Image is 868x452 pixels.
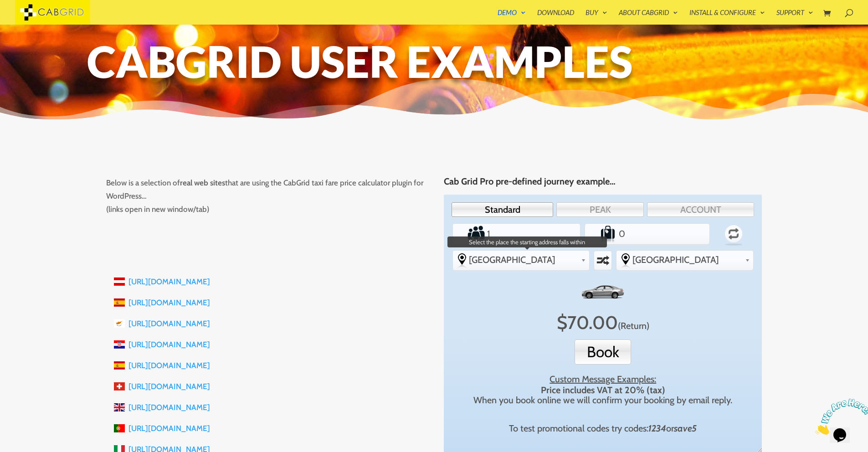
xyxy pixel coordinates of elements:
[128,319,210,328] a: [URL][DOMAIN_NAME]
[812,395,868,438] iframe: chat widget
[128,424,210,433] a: [URL][DOMAIN_NAME]
[550,374,656,385] u: Custom Message Examples:
[128,403,210,412] a: [URL][DOMAIN_NAME]
[557,311,567,334] span: $
[87,40,781,87] h1: CabGrid User Examples
[128,277,210,286] a: [URL][DOMAIN_NAME]
[596,252,611,268] label: Swap selected destinations
[689,9,765,25] a: Install & Configure
[180,178,225,187] strong: real web sites
[498,9,526,25] a: Demo
[453,251,590,269] div: Select the place the starting address falls within
[469,254,578,265] span: [GEOGRAPHIC_DATA]
[776,9,813,25] a: Support
[444,176,762,191] h4: Cab Grid Pro pre-defined journey example…
[632,254,741,265] span: [GEOGRAPHIC_DATA]
[647,202,754,217] a: ACCOUNT
[128,361,210,370] a: [URL][DOMAIN_NAME]
[648,423,666,434] em: 1234
[456,385,750,405] div: When you book online we will confirm your booking by email reply.
[575,339,631,365] button: Book
[452,202,553,217] a: Standard
[541,385,665,395] strong: Price includes VAT at 20% (tax)
[556,202,644,217] a: PEAK
[586,225,617,243] label: Number of Suitcases
[537,9,574,25] a: Download
[4,4,60,40] img: Chat attention grabber
[128,298,210,307] a: [URL][DOMAIN_NAME]
[619,9,678,25] a: About CabGrid
[567,311,618,334] span: 70.00
[128,382,210,391] a: [URL][DOMAIN_NAME]
[580,279,626,305] img: Standard
[128,340,210,349] a: [URL][DOMAIN_NAME]
[106,176,424,216] p: Below is a selection of that are using the CabGrid taxi fare price calculator plugin for WordPres...
[454,225,485,243] label: Number of Passengers
[618,320,649,331] span: Click to switch
[674,423,697,434] em: save5
[456,423,750,434] div: To test promotional codes try codes: or
[616,251,753,269] div: Select the place the destination address is within
[617,225,678,243] input: Number of Suitcases
[715,221,753,247] label: Return
[15,6,90,16] a: CabGrid Taxi Plugin
[586,9,607,25] a: Buy
[485,225,548,243] input: Number of Passengers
